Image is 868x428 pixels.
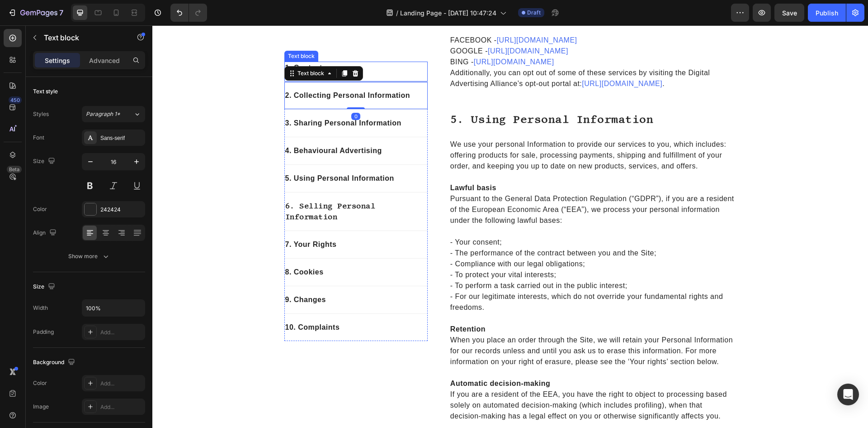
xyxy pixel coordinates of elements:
[321,33,402,40] a: [URL][DOMAIN_NAME]
[33,87,58,96] div: Text style
[33,227,58,239] div: Align
[33,248,145,264] button: Show more
[782,9,797,17] span: Save
[133,269,274,280] p: 9. Changes
[133,297,274,308] p: 10. Complaints
[298,364,583,396] p: If you are a resident of the EEA, you have the right to object to processing based solely on auto...
[298,233,583,244] p: - Compliance with our legal obligations;
[82,300,145,316] input: Auto
[774,4,804,22] button: Save
[133,148,274,159] p: 5. Using Personal Information
[298,31,583,42] p: BING -
[33,356,77,369] div: Background
[100,380,143,388] div: Add...
[837,384,859,405] div: Open Intercom Messenger
[4,4,67,22] button: 7
[344,11,425,19] a: [URL][DOMAIN_NAME]
[33,403,49,411] div: Image
[89,56,120,65] p: Advanced
[133,214,274,225] p: 7. Your Rights
[7,166,22,173] div: Beta
[298,159,344,166] strong: Lawful basis
[808,4,846,22] button: Publish
[33,379,47,387] div: Color
[133,92,274,103] p: 3. Sharing Personal Information
[298,114,583,146] p: We use your personal Information to provide our services to you, which includes: offering product...
[33,110,49,118] div: Styles
[33,328,54,336] div: Padding
[68,252,110,261] div: Show more
[170,4,207,22] div: Undo/Redo
[133,175,274,197] p: 6. Selling Personal Information
[100,403,143,411] div: Add...
[297,87,584,102] h2: Rich Text Editor. Editing area: main
[400,8,496,18] span: Landing Page - [DATE] 10:47:24
[86,110,120,118] span: Paragraph 1*
[100,206,143,214] div: 242424
[152,25,868,428] iframe: Design area
[33,155,57,168] div: Size
[199,87,208,95] div: 0
[298,201,583,222] p: - Your consent;
[133,241,274,252] p: 8. Cookies
[396,8,398,18] span: /
[82,106,145,122] button: Paragraph 1*
[59,7,63,18] p: 7
[298,42,583,64] p: Additionally, you can opt out of some of these services by visiting the Digital Advertising Allia...
[298,255,583,266] p: - To perform a task carried out in the public interest;
[44,32,121,43] p: Text block
[298,300,333,308] strong: Retention
[298,168,583,201] p: Pursuant to the General Data Protection Regulation (“GDPR”), if you are a resident of the Europea...
[133,120,274,131] p: 4. Behavioural Advertising
[100,134,143,142] div: Sans-serif
[429,54,510,62] a: [URL][DOMAIN_NAME]
[298,354,398,362] strong: Automatic decision-making
[33,205,47,213] div: Color
[9,96,22,104] div: 450
[298,266,583,288] p: - For our legitimate interests, which do not override your fundamental rights and freedoms.
[33,134,44,142] div: Font
[33,281,57,293] div: Size
[335,22,416,29] a: [URL][DOMAIN_NAME]
[298,20,583,31] p: GOOGLE -
[100,328,143,337] div: Add...
[298,244,583,255] p: - To protect your vital interests;
[298,309,583,342] p: When you place an order through the Site, we will retain your Personal Information for our record...
[45,56,70,65] p: Settings
[298,222,583,233] p: - The performance of the contract between you and the Site;
[816,8,838,18] div: Publish
[33,304,48,312] div: Width
[527,9,541,17] span: Draft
